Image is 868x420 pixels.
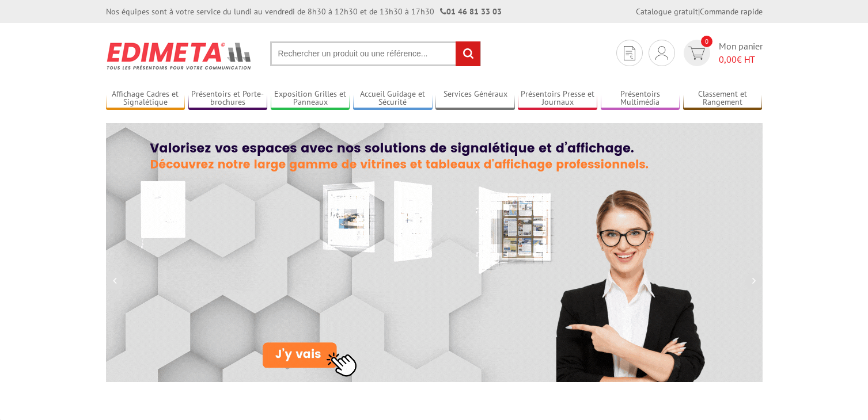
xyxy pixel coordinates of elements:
[683,89,763,108] a: Classement et Rangement
[270,41,481,66] input: Rechercher un produit ou une référence...
[106,35,253,77] img: Présentoir, panneau, stand - Edimeta - PLV, affichage, mobilier bureau, entreprise
[106,89,185,108] a: Affichage Cadres et Signalétique
[518,89,597,108] a: Présentoirs Presse et Journaux
[700,6,763,17] a: Commande rapide
[701,36,712,47] span: 0
[688,47,705,60] img: devis rapide
[456,41,480,66] input: rechercher
[353,89,433,108] a: Accueil Guidage et Sécurité
[719,40,763,66] span: Mon panier
[188,89,268,108] a: Présentoirs et Porte-brochures
[601,89,680,108] a: Présentoirs Multimédia
[636,6,763,17] div: |
[655,46,668,60] img: devis rapide
[636,6,698,17] a: Catalogue gratuit
[624,46,635,60] img: devis rapide
[106,6,502,17] div: Nos équipes sont à votre service du lundi au vendredi de 8h30 à 12h30 et de 13h30 à 17h30
[719,54,737,65] span: 0,00
[440,6,502,17] strong: 01 46 81 33 03
[681,40,763,66] a: devis rapide 0 Mon panier 0,00€ HT
[435,89,515,108] a: Services Généraux
[719,53,763,66] span: € HT
[271,89,350,108] a: Exposition Grilles et Panneaux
